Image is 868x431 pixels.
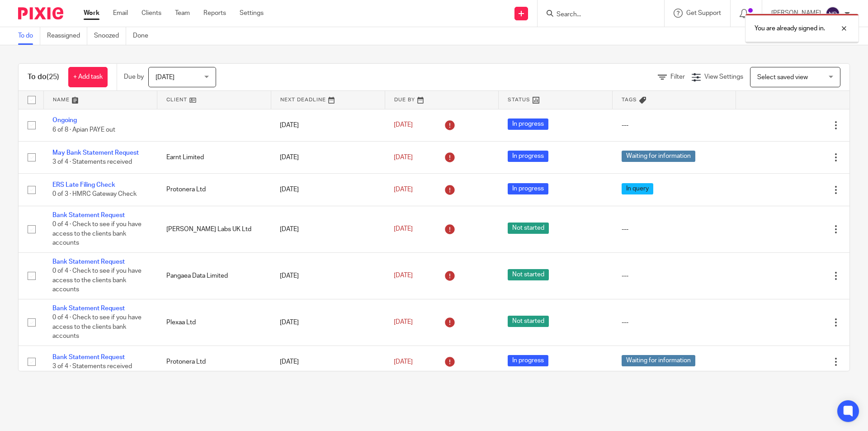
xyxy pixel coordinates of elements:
td: Protonera Ltd [157,346,271,378]
a: Reassigned [47,27,87,45]
a: Ongoing [52,117,77,123]
td: Earnt Limited [157,141,271,173]
a: Email [113,9,128,18]
span: 0 of 3 · HMRC Gateway Check [52,191,137,198]
td: [DATE] [271,141,385,173]
span: 0 of 4 · Check to see if you have access to the clients bank accounts [52,268,142,293]
span: 3 of 4 · Statements received [52,159,132,165]
a: Bank Statement Request [52,354,125,360]
span: [DATE] [394,154,413,161]
img: Pixie [18,7,63,19]
td: [DATE] [271,299,385,346]
a: Team [175,9,190,18]
span: View Settings [704,74,743,80]
span: Not started [508,316,549,327]
span: 0 of 4 · Check to see if you have access to the clients bank accounts [52,314,142,339]
div: --- [622,225,727,234]
td: Pangaea Data Limited [157,252,271,299]
span: [DATE] [394,186,413,193]
a: Clients [142,9,161,18]
p: Due by [124,72,144,81]
span: Tags [622,97,637,102]
td: Plexaa Ltd [157,299,271,346]
a: To do [18,27,40,45]
a: Reports [203,9,226,18]
a: Snoozed [94,27,126,45]
a: Bank Statement Request [52,259,125,265]
a: Settings [240,9,264,18]
span: [DATE] [394,122,413,128]
td: [DATE] [271,346,385,378]
a: Bank Statement Request [52,305,125,312]
div: --- [622,271,727,280]
span: Filter [670,74,685,80]
a: Bank Statement Request [52,212,125,218]
span: [DATE] [394,359,413,365]
td: [PERSON_NAME] Labs UK Ltd [157,206,271,252]
td: [DATE] [271,206,385,252]
span: 6 of 8 · Apian PAYE out [52,127,115,133]
td: Protonera Ltd [157,174,271,206]
div: --- [622,318,727,327]
span: (25) [47,73,59,81]
span: 0 of 4 · Check to see if you have access to the clients bank accounts [52,221,142,246]
a: Work [84,9,99,18]
span: Not started [508,223,549,234]
span: Select saved view [757,74,808,81]
div: --- [622,121,727,130]
span: Waiting for information [622,355,695,366]
a: Done [133,27,155,45]
p: You are already signed in. [755,24,825,33]
td: [DATE] [271,109,385,141]
span: [DATE] [394,273,413,279]
a: ERS Late Filing Check [52,182,115,188]
span: In progress [508,183,548,194]
img: svg%3E [826,6,840,21]
span: In progress [508,118,548,130]
a: + Add task [68,67,108,87]
span: In progress [508,151,548,162]
a: May Bank Statement Request [52,150,139,156]
td: [DATE] [271,174,385,206]
span: Waiting for information [622,151,695,162]
span: [DATE] [156,74,175,81]
span: 3 of 4 · Statements received [52,363,132,369]
span: In progress [508,355,548,366]
span: In query [622,183,653,194]
span: [DATE] [394,319,413,326]
td: [DATE] [271,252,385,299]
h1: To do [28,72,59,82]
span: [DATE] [394,226,413,232]
span: Not started [508,269,549,280]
